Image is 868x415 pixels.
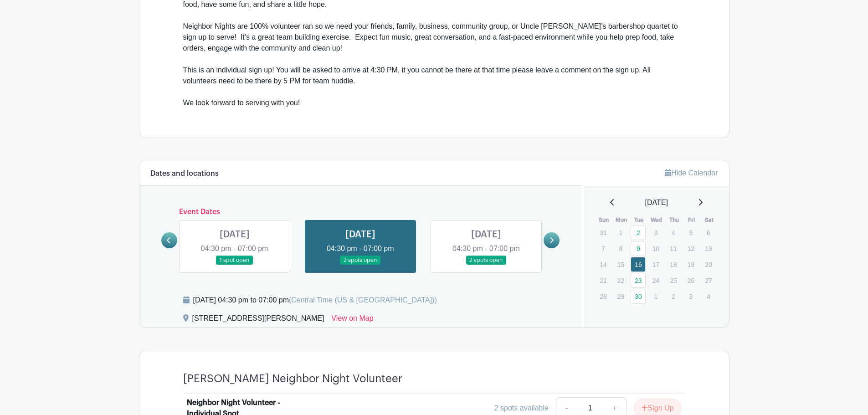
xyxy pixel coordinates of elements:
a: View on Map [331,313,373,328]
p: 18 [666,257,681,272]
span: (Central Time (US & [GEOGRAPHIC_DATA])) [289,296,437,304]
p: 6 [701,225,716,240]
th: Wed [648,215,666,225]
p: 1 [648,289,663,303]
th: Thu [665,215,683,225]
p: 7 [596,241,611,256]
p: 14 [596,257,611,272]
th: Mon [613,215,631,225]
p: 27 [701,273,716,287]
p: 21 [596,273,611,287]
p: 25 [666,273,681,287]
p: 17 [648,257,663,272]
p: 4 [666,225,681,240]
p: 4 [701,289,716,303]
p: 2 [666,289,681,303]
p: 29 [613,289,628,303]
div: 2 spots available [494,403,549,414]
th: Fri [683,215,701,225]
p: 12 [683,241,699,256]
p: 15 [613,257,628,272]
div: [STREET_ADDRESS][PERSON_NAME] [192,313,324,328]
p: 28 [596,289,611,303]
th: Sun [595,215,613,225]
p: 1 [613,225,628,240]
p: 13 [701,241,716,256]
th: Tue [630,215,648,225]
p: 5 [683,225,699,240]
p: 3 [683,289,699,303]
div: Neighbor Nights are 100% volunteer ran so we need your friends, family, business, community group... [183,10,685,108]
a: Hide Calendar [665,169,718,177]
a: 9 [631,241,646,256]
p: 26 [683,273,699,287]
h4: [PERSON_NAME] Neighbor Night Volunteer [183,372,402,385]
th: Sat [700,215,718,225]
span: [DATE] [645,197,668,208]
a: 16 [631,257,646,272]
a: 2 [631,225,646,240]
p: 19 [683,257,699,272]
p: 10 [648,241,663,256]
p: 22 [613,273,628,287]
p: 20 [701,257,716,272]
a: 30 [631,289,646,304]
p: 31 [596,225,611,240]
p: 24 [648,273,663,287]
p: 8 [613,241,628,256]
h6: Event Dates [177,208,544,216]
p: 3 [648,225,663,240]
div: [DATE] 04:30 pm to 07:00 pm [193,295,437,306]
p: 11 [666,241,681,256]
a: 23 [631,273,646,288]
h6: Dates and locations [150,169,219,178]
